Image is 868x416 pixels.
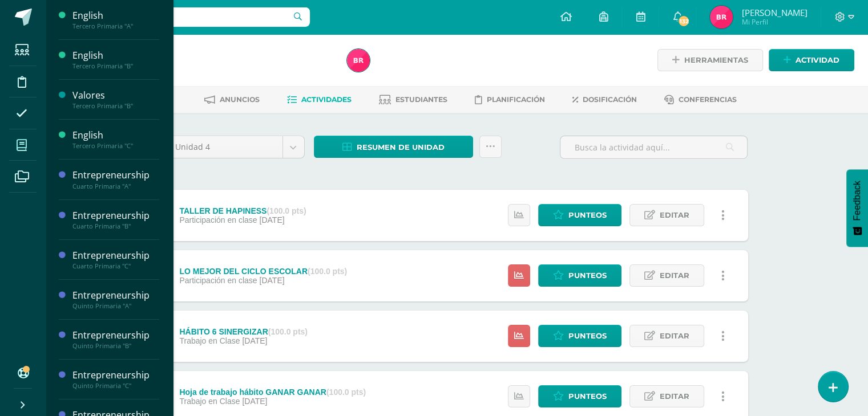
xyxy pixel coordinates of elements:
a: Resumen de unidad [314,136,473,158]
div: Tercero Primaria 'B' [89,63,333,74]
div: English [72,9,159,22]
span: Editar [660,205,689,226]
div: Entrepreneurship [72,209,159,222]
a: EntrepreneurshipCuarto Primaria "B" [72,209,159,230]
button: Feedback - Mostrar encuesta [846,169,868,247]
a: EnglishTercero Primaria "C" [72,129,159,150]
div: Quinto Primaria "A" [72,302,159,310]
span: Actividad [796,50,839,71]
strong: (100.0 pts) [326,388,366,397]
span: Trabajo en Clase [179,336,240,345]
a: Unidad 4 [167,136,304,158]
a: ValoresTercero Primaria "B" [72,89,159,110]
div: Quinto Primaria "B" [72,342,159,350]
span: 132 [677,15,690,27]
span: Unidad 4 [175,136,274,158]
a: Actividades [287,91,352,109]
div: Hoja de trabajo hábito GANAR GANAR [179,388,366,397]
input: Busca la actividad aquí... [560,136,747,158]
a: Punteos [538,204,621,226]
div: Tercero Primaria "B" [72,62,159,70]
div: Entrepreneurship [72,249,159,262]
a: Punteos [538,264,621,287]
div: Valores [72,89,159,102]
div: Quinto Primaria "C" [72,382,159,390]
h1: Valores [89,47,333,63]
span: [DATE] [242,336,267,345]
div: Tercero Primaria "B" [72,102,159,110]
div: TALLER DE HAPINESS [179,206,306,215]
span: Feedback [852,181,862,221]
span: [DATE] [242,397,267,406]
input: Busca un usuario... [53,7,310,27]
img: 51cea5ed444689b455a385f1e409b918.png [347,49,370,72]
span: Punteos [568,205,607,226]
span: Conferencias [679,95,737,104]
span: [DATE] [259,215,284,225]
span: Herramientas [684,50,748,71]
span: Editar [660,325,689,346]
div: English [72,129,159,142]
span: Editar [660,386,689,407]
div: Tercero Primaria "C" [72,142,159,150]
div: HÁBITO 6 SINERGIZAR [179,327,308,336]
a: EntrepreneurshipCuarto Primaria "C" [72,249,159,270]
span: Trabajo en Clase [179,397,240,406]
span: Actividades [301,95,352,104]
a: EnglishTercero Primaria "B" [72,49,159,70]
a: EntrepreneurshipQuinto Primaria "C" [72,369,159,390]
div: Entrepreneurship [72,169,159,182]
a: Punteos [538,385,621,407]
div: Cuarto Primaria "A" [72,182,159,190]
a: EntrepreneurshipCuarto Primaria "A" [72,169,159,190]
div: LO MEJOR DEL CICLO ESCOLAR [179,267,347,276]
a: Anuncios [204,91,260,109]
span: Dosificación [583,95,637,104]
div: English [72,49,159,62]
strong: (100.0 pts) [267,206,306,215]
a: Herramientas [657,49,763,71]
span: [DATE] [259,276,284,285]
div: Entrepreneurship [72,369,159,382]
span: Estudiantes [395,95,447,104]
span: Participación en clase [179,276,257,285]
a: Actividad [769,49,854,71]
a: Dosificación [572,91,637,109]
span: Editar [660,265,689,286]
a: EntrepreneurshipQuinto Primaria "A" [72,289,159,310]
span: Planificación [487,95,545,104]
span: Punteos [568,265,607,286]
span: Punteos [568,325,607,346]
img: 51cea5ed444689b455a385f1e409b918.png [710,6,733,28]
div: Tercero Primaria "A" [72,22,159,30]
strong: (100.0 pts) [268,327,308,336]
strong: (100.0 pts) [308,267,347,276]
a: EnglishTercero Primaria "A" [72,9,159,30]
div: Cuarto Primaria "C" [72,262,159,270]
div: Cuarto Primaria "B" [72,222,159,230]
span: Resumen de unidad [357,137,445,158]
a: Conferencias [664,91,737,109]
span: [PERSON_NAME] [741,7,807,18]
span: Anuncios [220,95,260,104]
a: Planificación [475,91,545,109]
div: Entrepreneurship [72,329,159,342]
div: Entrepreneurship [72,289,159,302]
a: EntrepreneurshipQuinto Primaria "B" [72,329,159,350]
span: Punteos [568,386,607,407]
a: Estudiantes [379,91,447,109]
span: Participación en clase [179,215,257,225]
a: Punteos [538,325,621,347]
span: Mi Perfil [741,17,807,27]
